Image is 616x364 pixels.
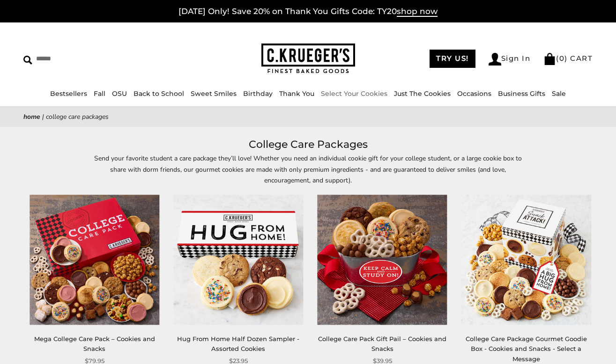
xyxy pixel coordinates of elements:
a: Hug From Home Half Dozen Sampler - Assorted Cookies [177,335,299,352]
a: TRY US! [430,50,475,68]
input: Search [23,51,155,66]
a: Thank You [279,89,314,98]
a: College Care Pack Gift Pail – Cookies and Snacks [318,335,446,352]
img: Bag [543,53,556,65]
a: Sign In [489,53,531,66]
img: Account [489,53,501,66]
a: Sweet Smiles [191,89,237,98]
p: Send your favorite student a care package they’ll love! Whether you need an individual cookie gif... [93,153,524,185]
img: College Care Pack Gift Pail – Cookies and Snacks [318,195,447,325]
a: Mega College Care Pack – Cookies and Snacks [34,335,155,352]
a: Sale [552,89,566,98]
span: College Care Packages [46,112,109,121]
a: Just The Cookies [394,89,451,98]
a: Birthday [243,89,273,98]
span: shop now [397,7,438,17]
span: 0 [559,54,565,63]
a: Occasions [457,89,491,98]
img: Mega College Care Pack – Cookies and Snacks [30,195,159,325]
a: (0) CART [543,54,593,63]
h1: College Care Packages [37,136,579,153]
span: | [42,112,44,121]
img: C.KRUEGER'S [261,44,355,74]
img: College Care Package Gourmet Goodie Box - Cookies and Snacks - Select a Message [461,195,591,325]
a: Fall [94,89,105,98]
a: Back to School [134,89,184,98]
img: Hug From Home Half Dozen Sampler - Assorted Cookies [173,195,303,325]
a: Select Your Cookies [321,89,387,98]
a: Bestsellers [50,89,87,98]
a: [DATE] Only! Save 20% on Thank You Gifts Code: TY20shop now [178,7,438,17]
a: College Care Package Gourmet Goodie Box - Cookies and Snacks - Select a Message [466,335,587,363]
img: Search [23,56,32,65]
a: Business Gifts [498,89,545,98]
a: Home [23,112,40,121]
a: OSU [112,89,127,98]
nav: breadcrumbs [23,111,593,122]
